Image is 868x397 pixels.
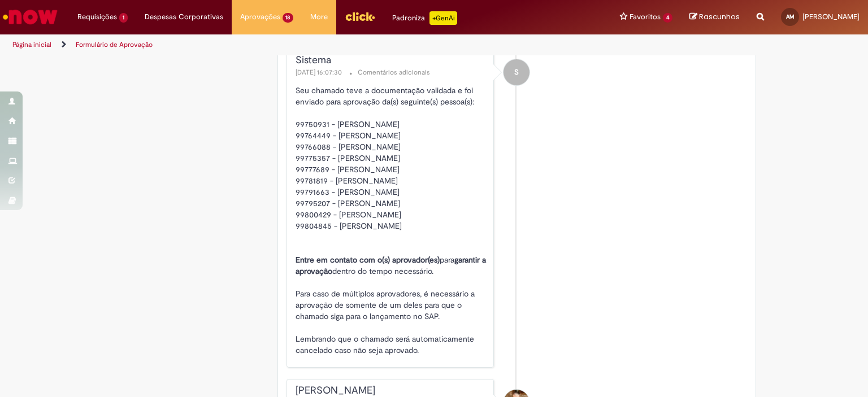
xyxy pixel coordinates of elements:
[296,385,488,396] div: [PERSON_NAME]
[119,13,128,23] span: 1
[358,68,430,77] small: Comentários adicionais
[296,85,488,356] p: Seu chamado teve a documentação validada e foi enviado para aprovação da(s) seguinte(s) pessoa(s)...
[514,59,519,86] span: S
[310,11,328,23] span: More
[240,11,280,23] span: Aprovações
[663,13,672,23] span: 4
[345,8,375,25] img: click_logo_yellow_360x200.png
[296,255,440,265] b: Entre em contato com o(s) aprovador(es)
[392,11,457,25] div: Padroniza
[296,255,486,276] b: garantir a aprovação
[1,6,59,28] img: ServiceNow
[689,12,740,23] a: Rascunhos
[504,59,530,85] div: System
[802,12,860,21] span: [PERSON_NAME]
[786,13,795,20] span: AM
[429,11,457,25] p: +GenAi
[145,11,223,23] span: Despesas Corporativas
[699,11,740,22] span: Rascunhos
[77,11,117,23] span: Requisições
[630,11,661,23] span: Favoritos
[8,34,570,55] ul: Trilhas de página
[12,40,51,49] a: Página inicial
[296,68,344,77] span: [DATE] 16:07:30
[76,40,153,49] a: Formulário de Aprovação
[283,13,294,23] span: 18
[296,55,488,66] div: Sistema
